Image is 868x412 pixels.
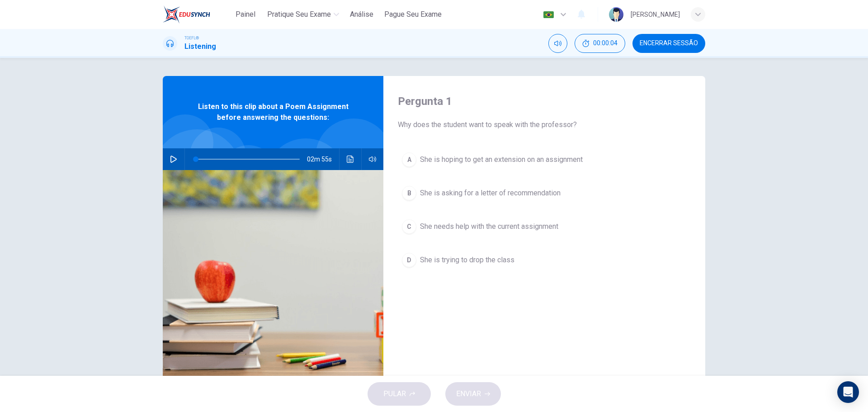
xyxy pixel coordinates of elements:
span: She needs help with the current assignment [420,221,558,232]
div: B [402,186,416,200]
div: A [402,152,416,167]
h1: Listening [184,41,216,52]
div: Open Intercom Messenger [837,381,859,403]
span: Painel [236,9,255,20]
span: Encerrar Sessão [640,40,698,47]
span: Pague Seu Exame [384,9,442,20]
button: BShe is asking for a letter of recommendation [398,182,691,204]
span: She is trying to drop the class [420,255,514,265]
button: Clique para ver a transcrição do áudio [343,148,358,170]
img: pt [543,11,554,18]
div: C [402,219,416,234]
span: She is asking for a letter of recommendation [420,188,561,199]
img: Profile picture [609,7,623,22]
img: EduSynch logo [163,5,210,24]
button: Encerrar Sessão [632,34,705,53]
span: Análise [350,9,373,20]
span: Pratique seu exame [267,9,331,20]
span: 00:00:04 [593,40,618,47]
button: Painel [231,6,260,23]
button: CShe needs help with the current assignment [398,215,691,238]
button: Análise [346,6,377,23]
div: D [402,253,416,267]
button: AShe is hoping to get an extension on an assignment [398,148,691,171]
button: 00:00:04 [575,34,625,53]
span: Listen to this clip about a Poem Assignment before answering the questions: [192,101,354,123]
span: 02m 55s [307,148,339,170]
span: Why does the student want to speak with the professor? [398,119,691,130]
div: Silenciar [548,34,567,53]
img: Listen to this clip about a Poem Assignment before answering the questions: [163,170,383,390]
div: [PERSON_NAME] [631,9,680,20]
button: Pratique seu exame [264,6,343,23]
button: Pague Seu Exame [381,6,445,23]
span: TOEFL® [184,35,199,41]
div: Esconder [575,34,625,53]
h4: Pergunta 1 [398,94,691,109]
a: EduSynch logo [163,5,231,24]
span: She is hoping to get an extension on an assignment [420,154,583,165]
button: DShe is trying to drop the class [398,249,691,271]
